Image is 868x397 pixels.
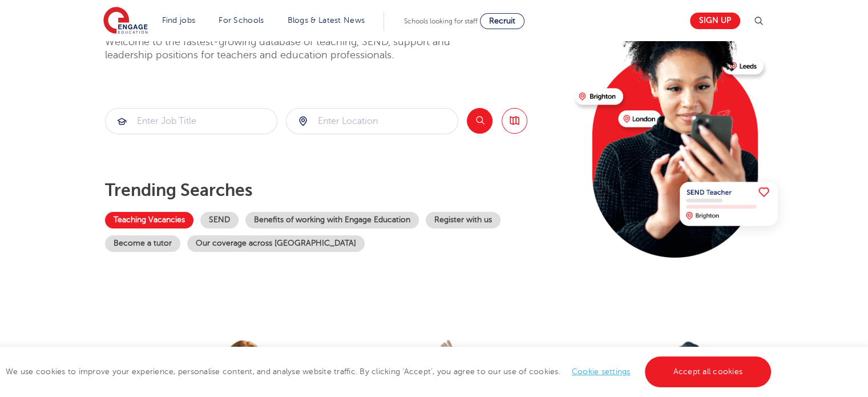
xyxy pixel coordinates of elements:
a: Register with us [426,212,500,228]
a: Cookie settings [572,367,631,376]
a: Become a tutor [105,235,180,252]
a: Our coverage across [GEOGRAPHIC_DATA] [187,235,365,252]
p: Trending searches [105,180,566,200]
a: Teaching Vacancies [105,212,193,228]
input: Submit [286,109,458,134]
a: For Schools [219,16,264,25]
a: Accept all cookies [645,356,772,387]
p: Welcome to the fastest-growing database of teaching, SEND, support and leadership positions for t... [105,35,482,62]
a: Blogs & Latest News [288,16,365,25]
div: Submit [105,108,277,134]
button: Search [467,108,492,134]
input: Submit [106,109,277,134]
a: Recruit [480,13,524,29]
span: Recruit [489,17,515,25]
a: Sign up [690,13,740,29]
a: Find jobs [162,16,196,25]
span: We use cookies to improve your experience, personalise content, and analyse website traffic. By c... [6,367,774,376]
div: Submit [286,108,458,134]
span: Schools looking for staff [404,17,478,25]
img: Engage Education [103,7,148,35]
a: Benefits of working with Engage Education [245,212,419,228]
a: SEND [200,212,239,228]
